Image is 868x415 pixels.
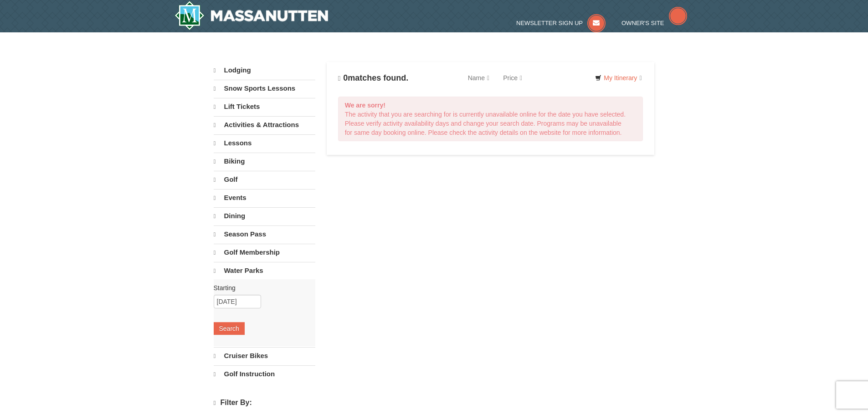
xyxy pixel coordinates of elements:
img: Massanutten Resort Logo [175,1,329,30]
a: Name [461,69,496,87]
a: Golf Membership [214,244,315,261]
label: Starting [214,283,308,292]
a: Events [214,189,315,206]
a: Price [496,69,529,87]
a: Dining [214,207,315,225]
a: Lessons [214,134,315,152]
a: My Itinerary [589,71,647,85]
a: Golf Instruction [214,365,315,383]
a: Season Pass [214,225,315,243]
a: Massanutten Resort [175,1,329,30]
a: Activities & Attractions [214,116,315,133]
a: Water Parks [214,262,315,279]
a: Newsletter Sign Up [516,20,606,26]
a: Lodging [214,62,315,79]
button: Search [214,322,245,335]
a: Snow Sports Lessons [214,80,315,97]
h4: Filter By: [214,399,315,407]
a: Cruiser Bikes [214,347,315,364]
div: The activity that you are searching for is currently unavailable online for the date you have sel... [338,97,643,141]
a: Lift Tickets [214,98,315,115]
strong: We are sorry! [345,102,385,109]
a: Biking [214,153,315,170]
a: Golf [214,171,315,188]
a: Owner's Site [621,20,687,26]
span: Newsletter Sign Up [516,20,583,26]
span: Owner's Site [621,20,664,26]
